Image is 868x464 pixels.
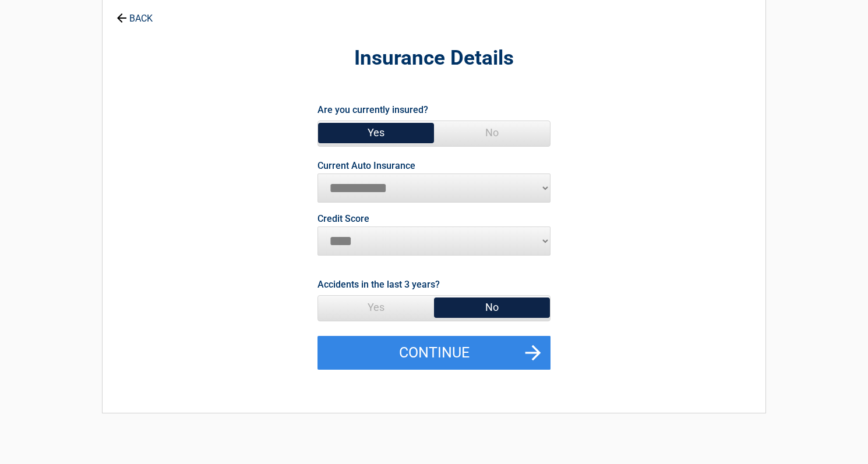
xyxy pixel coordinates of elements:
span: No [434,121,550,144]
span: Yes [318,296,434,319]
label: Current Auto Insurance [317,161,415,171]
span: No [434,296,550,319]
label: Credit Score [317,214,369,224]
label: Accidents in the last 3 years? [317,277,440,292]
h2: Insurance Details [167,45,701,72]
a: BACK [114,3,155,23]
button: Continue [317,336,551,370]
label: Are you currently insured? [317,102,428,118]
span: Yes [318,121,434,144]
